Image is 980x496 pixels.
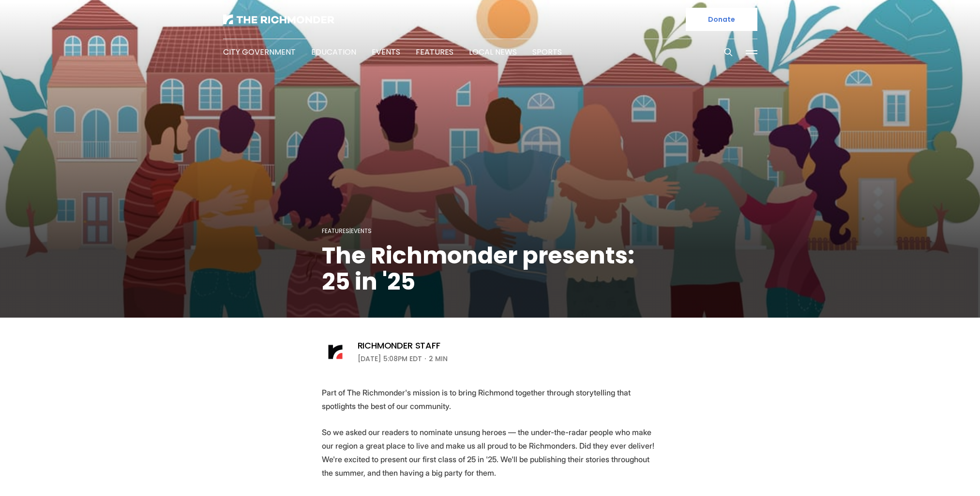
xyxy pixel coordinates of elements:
img: Richmonder Staff [322,338,349,365]
a: Events [372,46,400,58]
p: Part of The Richmonder's mission is to bring Richmond together through storytelling that spotligh... [322,386,659,413]
a: Richmonder Staff [358,340,440,351]
a: Education [311,46,356,58]
a: Features [322,227,349,235]
a: Features [416,46,453,58]
a: Sports [532,46,562,58]
a: Local News [469,46,517,58]
h1: The Richmonder presents: 25 in '25 [322,243,659,295]
a: Events [351,227,372,235]
button: Search this site [721,45,736,59]
a: City Government [223,46,296,58]
a: Donate [686,8,757,31]
time: [DATE] 5:08PM EDT [358,353,422,365]
p: So we asked our readers to nominate unsung heroes — the under-the-radar people who make our regio... [322,425,659,480]
span: 2 min [429,353,448,365]
img: The Richmonder [223,15,334,24]
div: | [322,225,659,237]
iframe: portal-trigger [898,449,980,496]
